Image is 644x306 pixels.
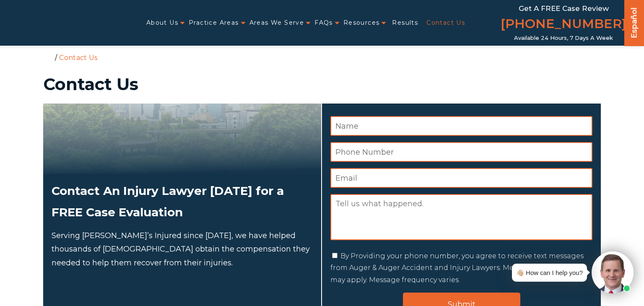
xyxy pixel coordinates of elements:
img: Attorneys [43,104,321,174]
a: Resources [343,14,380,31]
p: Serving [PERSON_NAME]’s Injured since [DATE], we have helped thousands of [DEMOGRAPHIC_DATA] obta... [52,229,313,270]
a: Home [45,53,53,61]
a: Results [392,14,418,31]
h2: Contact An Injury Lawyer [DATE] for a FREE Case Evaluation [52,180,313,223]
div: 👋🏼 How can I help you? [516,267,583,278]
img: Intaker widget Avatar [592,252,634,293]
input: Email [330,168,592,188]
a: Contact Us [426,14,465,31]
a: Practice Areas [189,14,239,31]
span: Get a FREE Case Review [519,4,609,13]
h1: Contact Us [43,76,601,93]
input: Phone Number [330,142,592,162]
a: [PHONE_NUMBER] [501,15,626,35]
span: Available 24 Hours, 7 Days a Week [514,35,613,41]
label: By Providing your phone number, you agree to receive text messages from Auger & Auger Accident an... [330,252,586,284]
a: About Us [146,14,178,31]
li: Contact Us [57,54,99,62]
input: Name [330,116,592,136]
a: Areas We Serve [249,14,304,31]
img: Auger & Auger Accident and Injury Lawyers Logo [5,15,111,31]
a: FAQs [314,14,333,31]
